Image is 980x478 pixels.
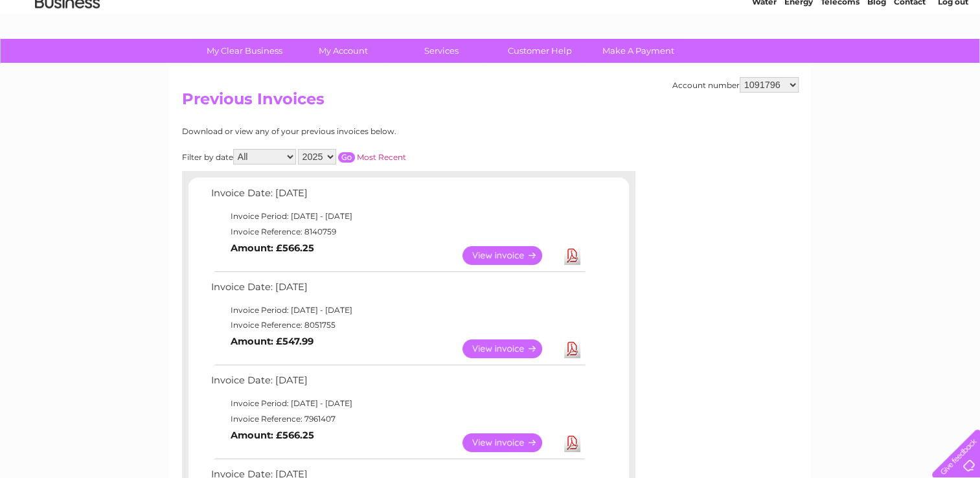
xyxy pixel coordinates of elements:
a: 0333 014 3131 [736,6,825,23]
td: Invoice Date: [DATE] [208,279,587,302]
a: Telecoms [821,55,860,65]
a: Most Recent [357,152,406,162]
b: Amount: £547.99 [231,336,313,347]
a: Customer Help [486,39,593,63]
td: Invoice Date: [DATE] [208,372,587,396]
b: Amount: £566.25 [231,429,314,441]
b: Amount: £566.25 [231,242,314,254]
a: Blog [867,55,886,65]
a: View [462,246,558,265]
div: Clear Business is a trading name of Verastar Limited (registered in [GEOGRAPHIC_DATA] No. 3667643... [185,7,797,63]
div: Account number [672,77,799,93]
a: My Clear Business [191,39,298,63]
a: Make A Payment [585,39,692,63]
a: Water [752,55,777,65]
td: Invoice Reference: 8051755 [208,317,587,333]
a: My Account [290,39,396,63]
a: View [462,339,558,358]
a: Contact [894,55,926,65]
td: Invoice Reference: 7961407 [208,411,587,427]
div: Download or view any of your previous invoices below. [182,127,522,136]
div: Filter by date [182,149,522,165]
a: Energy [784,55,813,65]
td: Invoice Period: [DATE] - [DATE] [208,302,587,318]
a: View [462,433,558,452]
a: Download [564,246,580,265]
a: Services [388,39,495,63]
a: Download [564,433,580,452]
a: Log out [937,55,968,65]
td: Invoice Period: [DATE] - [DATE] [208,209,587,224]
img: logo.png [34,34,100,73]
a: Download [564,339,580,358]
h2: Previous Invoices [182,90,799,115]
td: Invoice Reference: 8140759 [208,224,587,240]
td: Invoice Period: [DATE] - [DATE] [208,396,587,411]
td: Invoice Date: [DATE] [208,185,587,209]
